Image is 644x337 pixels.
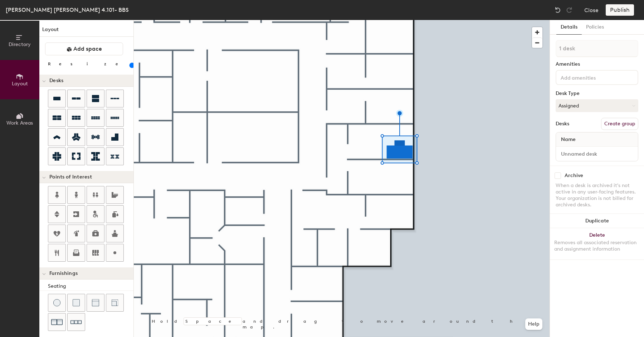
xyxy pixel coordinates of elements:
[554,240,640,252] div: Removes all associated reservation and assignment information
[67,313,85,331] button: Couch (x3)
[556,121,569,127] div: Desks
[87,294,104,312] button: Couch (middle)
[550,214,644,228] button: Duplicate
[67,294,85,312] button: Cushion
[550,228,644,260] button: DeleteRemoves all associated reservation and assignment information
[9,41,31,47] span: Directory
[557,149,636,159] input: Unnamed desk
[48,282,133,290] div: Seating
[525,318,542,330] button: Help
[556,99,638,112] button: Assigned
[73,299,80,306] img: Cushion
[45,42,123,55] button: Add space
[6,5,129,14] div: [PERSON_NAME] [PERSON_NAME] 4.101- BBS
[111,299,118,306] img: Couch (corner)
[554,6,561,14] img: Undo
[582,20,608,35] button: Policies
[556,91,638,96] div: Desk Type
[51,316,63,328] img: Couch (x2)
[48,313,66,331] button: Couch (x2)
[48,61,127,67] div: Resize
[49,78,63,84] span: Desks
[556,61,638,67] div: Amenities
[556,182,638,208] div: When a desk is archived it's not active in any user-facing features. Your organization is not bil...
[601,118,638,130] button: Create group
[70,317,82,328] img: Couch (x3)
[92,299,99,306] img: Couch (middle)
[12,81,28,87] span: Layout
[559,73,624,81] input: Add amenities
[566,6,573,14] img: Redo
[73,45,102,52] span: Add space
[557,133,579,146] span: Name
[49,271,78,276] span: Furnishings
[106,294,124,312] button: Couch (corner)
[49,174,92,180] span: Points of Interest
[53,299,60,306] img: Stool
[6,120,33,126] span: Work Areas
[565,173,583,178] div: Archive
[39,26,133,37] h1: Layout
[48,294,66,312] button: Stool
[556,20,582,35] button: Details
[584,4,599,16] button: Close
